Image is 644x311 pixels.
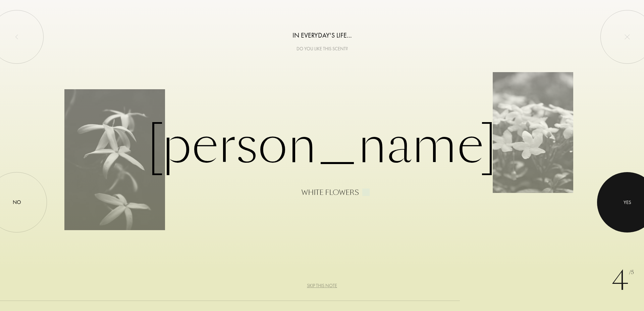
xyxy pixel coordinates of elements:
[625,34,630,40] img: quit_onboard.svg
[611,261,634,301] div: 4
[624,198,631,206] div: Yes
[13,198,21,206] div: No
[307,282,337,289] div: Skip this note
[64,115,580,197] div: [PERSON_NAME]
[629,269,634,276] span: /5
[302,189,359,197] div: White flowers
[14,34,19,40] img: left_onboard.svg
